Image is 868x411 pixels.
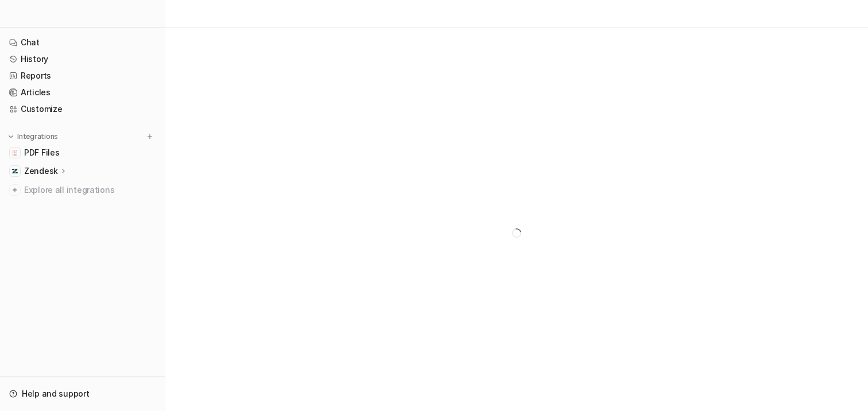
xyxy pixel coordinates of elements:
p: Zendesk [24,165,58,177]
span: Explore all integrations [24,181,156,199]
a: Chat [5,34,160,51]
a: Explore all integrations [5,182,160,198]
a: PDF FilesPDF Files [5,145,160,161]
a: Articles [5,84,160,100]
a: Help and support [5,386,160,402]
button: Integrations [5,131,61,142]
a: Reports [5,68,160,84]
img: Zendesk [11,168,18,175]
img: explore all integrations [9,184,21,196]
p: Integrations [17,132,58,141]
img: expand menu [7,133,15,141]
a: History [5,51,160,67]
img: PDF Files [11,149,18,156]
span: PDF Files [24,147,59,158]
img: menu_add.svg [146,133,154,141]
a: Customize [5,101,160,117]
